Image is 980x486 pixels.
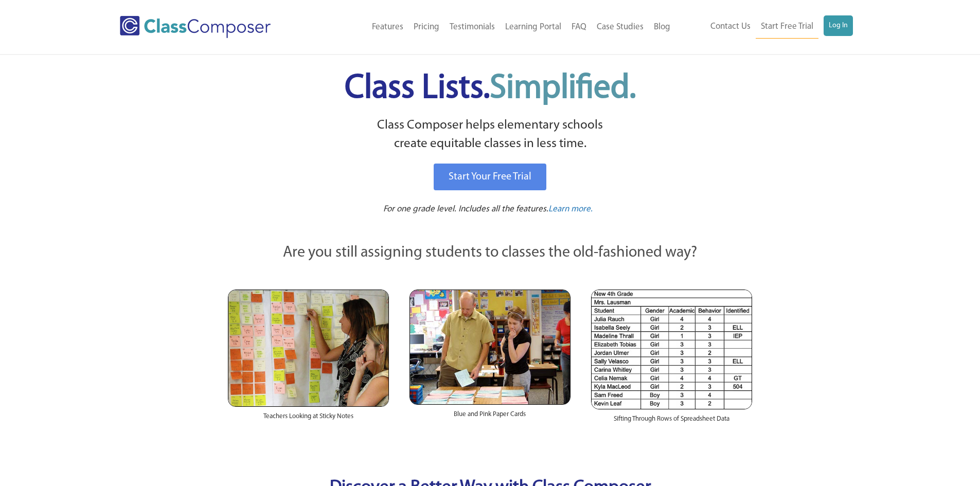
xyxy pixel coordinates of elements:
a: Log In [824,15,853,36]
img: Teachers Looking at Sticky Notes [228,290,389,407]
nav: Header Menu [675,15,853,39]
nav: Header Menu [313,16,675,39]
span: Class Lists. [345,72,636,105]
p: Are you still assigning students to classes the old-fashioned way? [228,242,753,264]
div: Sifting Through Rows of Spreadsheet Data [591,409,752,434]
p: Class Composer helps elementary schools create equitable classes in less time. [226,116,754,154]
img: Spreadsheets [591,290,752,409]
a: Pricing [408,16,444,39]
a: Features [367,16,408,39]
span: Start Your Free Trial [449,172,531,182]
a: Contact Us [705,15,756,38]
a: Learning Portal [500,16,566,39]
div: Teachers Looking at Sticky Notes [228,407,389,431]
span: Learn more. [548,205,593,213]
span: For one grade level. Includes all the features. [383,205,548,213]
span: Simplified. [490,72,636,105]
a: Start Your Free Trial [434,164,546,190]
a: Case Studies [592,16,649,39]
a: Start Free Trial [756,15,818,39]
img: Blue and Pink Paper Cards [409,290,571,404]
div: Blue and Pink Paper Cards [409,405,571,429]
a: Blog [649,16,675,39]
a: Learn more. [548,203,593,216]
img: Class Composer [120,16,271,38]
a: Testimonials [444,16,500,39]
a: FAQ [566,16,592,39]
